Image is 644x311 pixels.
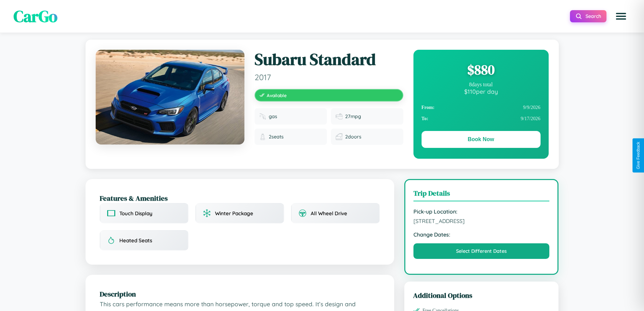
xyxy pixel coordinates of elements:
[422,116,428,121] strong: To:
[269,113,277,119] span: gas
[255,72,403,82] span: 2017
[96,50,244,145] img: Subaru Standard 2017
[119,237,152,244] span: Heated Seats
[636,142,641,169] div: Give Feedback
[422,102,541,113] div: 9 / 9 / 2026
[422,131,541,148] button: Book Now
[413,188,550,201] h3: Trip Details
[413,208,550,215] strong: Pick-up Location:
[336,113,342,120] img: Fuel efficiency
[259,133,266,140] img: Seats
[422,113,541,124] div: 9 / 17 / 2026
[345,113,361,119] span: 27 mpg
[422,88,541,95] div: $ 110 per day
[422,105,435,110] strong: From:
[570,10,606,22] button: Search
[14,5,57,27] span: CarGo
[259,113,266,120] img: Fuel type
[612,7,630,26] button: Open menu
[422,61,541,79] div: $ 880
[422,82,541,88] div: 8 days total
[267,92,287,98] span: Available
[100,193,380,203] h2: Features & Amenities
[100,289,380,299] h2: Description
[269,134,284,140] span: 2 seats
[586,13,601,19] span: Search
[345,134,361,140] span: 2 doors
[255,50,403,69] h1: Subaru Standard
[336,133,342,140] img: Doors
[119,210,152,217] span: Touch Display
[413,218,550,224] span: [STREET_ADDRESS]
[215,210,253,217] span: Winter Package
[413,243,550,259] button: Select Different Dates
[413,231,550,238] strong: Change Dates:
[413,290,550,300] h3: Additional Options
[311,210,347,217] span: All Wheel Drive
